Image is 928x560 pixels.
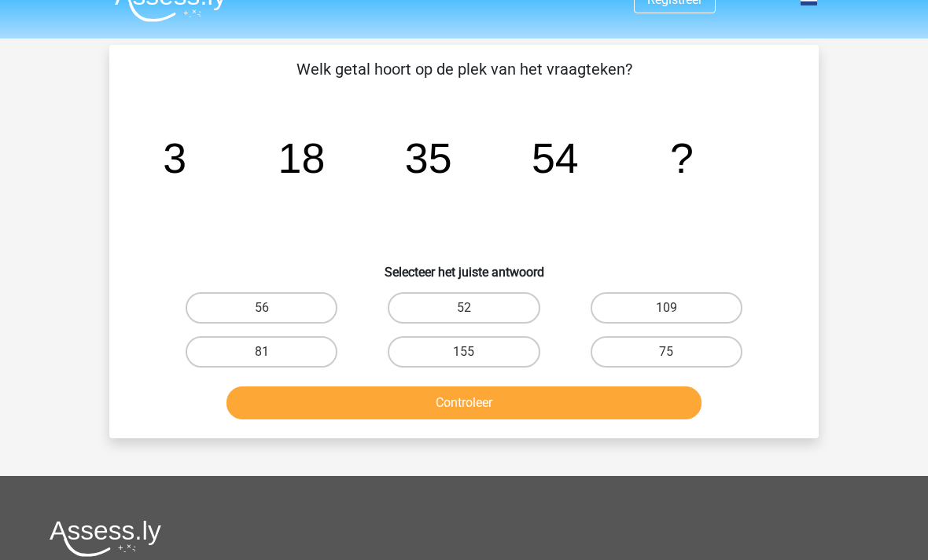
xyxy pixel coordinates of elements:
label: 52 [388,293,539,324]
label: 75 [591,337,742,368]
label: 81 [186,337,337,368]
button: Controleer [226,387,702,420]
p: Welk getal hoort op de plek van het vraagteken? [134,58,794,82]
tspan: 35 [405,135,452,182]
label: 56 [186,293,337,324]
h6: Selecteer het juiste antwoord [134,253,794,280]
label: 109 [591,293,742,324]
tspan: ? [670,135,694,182]
tspan: 54 [532,135,579,182]
label: 155 [388,337,539,368]
img: Assessly logo [50,521,161,558]
tspan: 3 [163,135,186,182]
tspan: 18 [278,135,326,182]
